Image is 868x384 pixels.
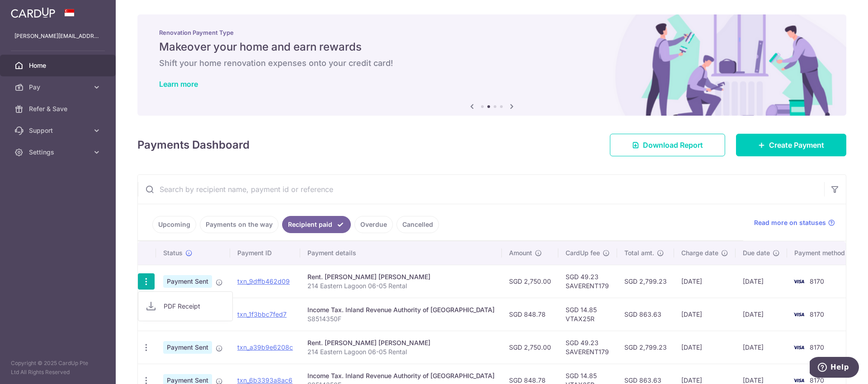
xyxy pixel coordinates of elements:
span: Pay [29,83,89,92]
span: Charge date [681,248,718,258]
span: Due date [743,248,770,258]
h5: Makeover your home and earn rewards [159,40,825,54]
h6: Shift your home renovation expenses onto your credit card! [159,58,825,69]
td: SGD 49.23 SAVERENT179 [558,331,617,364]
a: Create Payment [736,134,846,156]
input: Search by recipient name, payment id or reference [138,175,824,204]
span: Amount [509,248,532,258]
span: Settings [29,148,89,157]
span: Payment Sent [163,275,212,288]
div: Rent. [PERSON_NAME] [PERSON_NAME] [307,338,495,347]
td: [DATE] [736,298,787,331]
span: Create Payment [769,140,824,150]
td: SGD 49.23 SAVERENT179 [558,265,617,298]
span: Refer & Save [29,104,89,113]
a: txn_a39b9e6208c [237,343,293,351]
span: Total amt. [624,248,654,258]
a: Read more on statuses [754,218,835,227]
span: Home [29,61,89,70]
a: Recipient paid [282,216,351,233]
a: txn_9dffb462d09 [237,277,290,285]
a: Upcoming [152,216,196,233]
a: Overdue [354,216,393,233]
div: Income Tax. Inland Revenue Authority of [GEOGRAPHIC_DATA] [307,305,495,314]
img: Bank Card [790,309,808,320]
span: 8170 [810,376,824,384]
th: Payment details [300,241,502,265]
span: Support [29,126,89,135]
h4: Payments Dashboard [137,137,250,153]
a: txn_1f3bbc7fed7 [237,310,287,318]
div: Rent. [PERSON_NAME] [PERSON_NAME] [307,272,495,281]
img: Bank Card [790,342,808,353]
span: 8170 [810,343,824,351]
td: SGD 2,799.23 [617,331,674,364]
a: Cancelled [396,216,439,233]
td: SGD 14.85 VTAX25R [558,298,617,331]
img: Renovation banner [137,14,846,116]
td: SGD 2,750.00 [502,265,558,298]
td: [DATE] [674,298,736,331]
span: Payment Sent [163,341,212,354]
img: Bank Card [790,276,808,287]
td: [DATE] [674,331,736,364]
div: Income Tax. Inland Revenue Authority of [GEOGRAPHIC_DATA] [307,371,495,380]
a: txn_6b3393a8ac6 [237,376,292,384]
td: [DATE] [736,331,787,364]
p: 214 Eastern Lagoon 06-05 Rental [307,281,495,290]
td: SGD 2,750.00 [502,331,558,364]
a: Download Report [610,134,725,156]
td: SGD 2,799.23 [617,265,674,298]
th: Payment ID [230,241,300,265]
th: Payment method [787,241,856,265]
p: 214 Eastern Lagoon 06-05 Rental [307,347,495,356]
p: [PERSON_NAME][EMAIL_ADDRESS][DOMAIN_NAME] [14,32,101,41]
td: SGD 848.78 [502,298,558,331]
span: CardUp fee [566,248,600,258]
span: Download Report [643,140,703,150]
span: Read more on statuses [754,218,826,227]
p: Renovation Payment Type [159,29,825,36]
p: S8514350F [307,314,495,323]
td: [DATE] [736,265,787,298]
a: Payments on the way [200,216,278,233]
td: SGD 863.63 [617,298,674,331]
iframe: Opens a widget where you can find more information [810,357,859,379]
span: 8170 [810,310,824,318]
a: Learn more [159,80,198,89]
span: Status [163,248,183,258]
td: [DATE] [674,265,736,298]
span: 8170 [810,277,824,285]
img: CardUp [11,7,55,18]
